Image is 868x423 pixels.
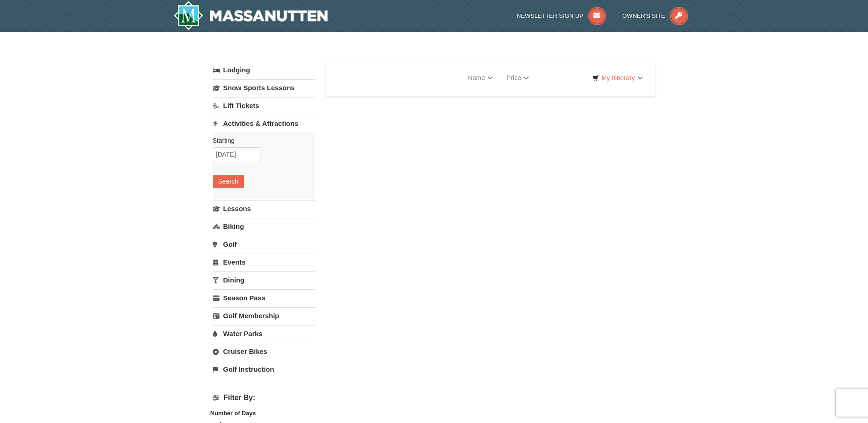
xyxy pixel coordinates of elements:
a: Massanutten Resort [173,1,328,30]
label: Starting [213,136,308,145]
span: Owner's Site [622,12,665,19]
a: My Itinerary [587,71,648,85]
a: Biking [213,218,315,235]
a: Lodging [213,62,315,78]
span: Newsletter Sign Up [517,12,583,19]
button: Search [213,175,244,188]
a: Golf Membership [213,307,315,324]
a: Activities & Attractions [213,115,315,132]
a: Newsletter Sign Up [517,12,606,19]
strong: Number of Days [210,410,256,417]
a: Owner's Site [622,12,688,19]
a: Events [213,254,315,271]
img: Massanutten Resort Logo [173,1,328,30]
a: Season Pass [213,289,315,306]
a: Snow Sports Lessons [213,79,315,96]
a: Golf [213,236,315,253]
a: Lift Tickets [213,97,315,114]
a: Price [500,69,536,87]
a: Water Parks [213,325,315,342]
a: Cruiser Bikes [213,343,315,360]
h4: Filter By: [213,394,315,402]
a: Name [461,69,500,87]
a: Dining [213,271,315,288]
a: Lessons [213,200,315,217]
a: Golf Instruction [213,361,315,378]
